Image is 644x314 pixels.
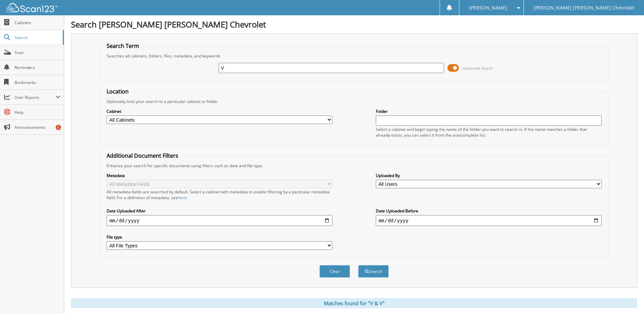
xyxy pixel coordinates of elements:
label: Date Uploaded After [107,208,332,214]
label: File type [107,234,332,240]
span: Cabinets [15,20,60,25]
legend: Search Term [103,42,143,50]
div: Optionally limit your search to a particular cabinet or folder [103,99,605,104]
button: Clear [319,265,350,278]
span: Advanced Search [463,66,493,71]
span: [PERSON_NAME] [PERSON_NAME] Chevrolet [534,6,634,10]
input: start [107,215,332,226]
img: scan123-logo-white.svg [7,3,58,12]
span: Reminders [15,65,60,70]
div: Enhance your search for specific documents using filters such as date and file type. [103,163,605,169]
div: All metadata fields are searched by default. Select a cabinet with metadata to enable filtering b... [107,189,332,200]
span: Scan [15,50,60,55]
span: Search [15,35,59,40]
div: 5 [56,125,61,130]
div: Matches found for "V & V" [71,298,637,308]
button: Search [358,265,389,278]
iframe: Chat Widget [610,281,644,314]
legend: Additional Document Filters [103,152,182,159]
legend: Location [103,88,132,95]
label: Cabinet [107,108,332,114]
div: Searches all cabinets, folders, files, metadata, and keywords [103,53,605,59]
label: Metadata [107,173,332,178]
a: here [178,195,187,200]
label: Date Uploaded Before [376,208,602,214]
span: [PERSON_NAME] [469,6,507,10]
span: User Reports [15,94,56,100]
h1: Search [PERSON_NAME] [PERSON_NAME] Chevrolet [71,19,637,30]
span: Help [15,109,60,115]
label: Folder [376,108,602,114]
div: Select a cabinet and begin typing the name of the folder you want to search in. If the name match... [376,126,602,138]
span: Announcements [15,124,60,130]
label: Uploaded By [376,173,602,178]
input: end [376,215,602,226]
span: Bookmarks [15,80,60,85]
